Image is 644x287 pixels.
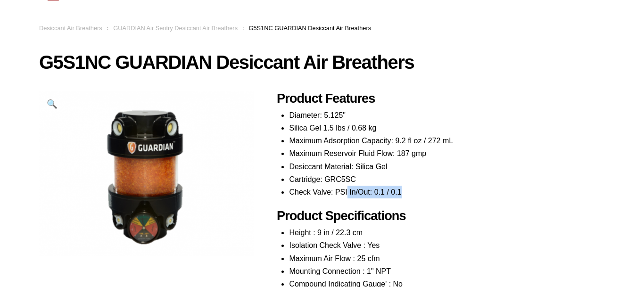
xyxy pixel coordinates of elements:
li: Diameter: 5.125" [289,109,605,122]
li: Maximum Air Flow : 25 cfm [289,252,605,265]
li: Desiccant Material: Silica Gel [289,160,605,173]
li: Maximum Reservoir Fluid Flow: 187 gmp [289,147,605,160]
a: Desiccant Air Breathers [39,25,102,32]
li: Check Valve: PSI In/Out: 0.1 / 0.1 [289,186,605,198]
span: : [107,25,109,32]
a: View full-screen image gallery [39,91,65,117]
li: Mounting Connection : 1" NPT [289,265,605,278]
span: 🔍 [47,99,58,109]
h2: Product Features [277,91,605,107]
li: Isolation Check Valve : Yes [289,239,605,252]
h1: G5S1NC GUARDIAN Desiccant Air Breathers [39,52,605,72]
span: G5S1NC GUARDIAN Desiccant Air Breathers [249,25,372,32]
li: Cartridge: GRC5SC [289,173,605,186]
li: Height : 9 in / 22.3 cm [289,226,605,239]
a: GUARDIAN Air Sentry Desiccant Air Breathers [113,25,238,32]
h2: Product Specifications [277,208,605,224]
li: Silica Gel 1.5 lbs / 0.68 kg [289,122,605,134]
span: : [242,25,244,32]
li: Maximum Adsorption Capacity: 9.2 fl oz / 272 mL [289,134,605,147]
